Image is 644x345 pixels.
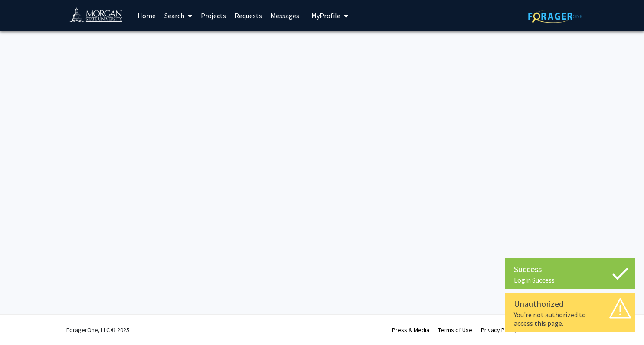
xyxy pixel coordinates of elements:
[392,326,429,334] a: Press & Media
[160,0,196,31] a: Search
[514,276,627,284] div: Login Success
[514,310,627,328] div: You're not authorized to access this page.
[230,0,266,31] a: Requests
[311,11,340,20] span: My Profile
[514,297,627,310] div: Unauthorized
[514,263,627,276] div: Success
[438,326,472,334] a: Terms of Use
[528,10,582,23] img: ForagerOne Logo
[266,0,304,31] a: Messages
[69,7,130,26] img: Morgan State University Logo
[196,0,230,31] a: Projects
[66,315,129,345] div: ForagerOne, LLC © 2025
[481,326,517,334] a: Privacy Policy
[133,0,160,31] a: Home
